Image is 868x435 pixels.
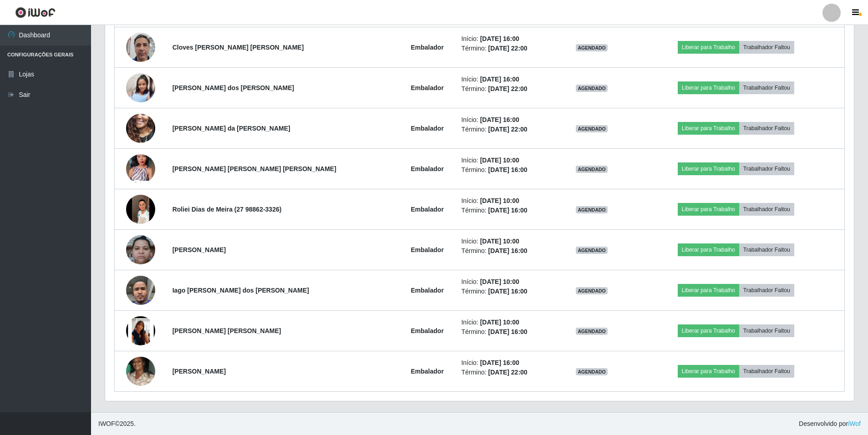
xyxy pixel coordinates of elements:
[461,75,550,84] li: Início:
[461,34,550,44] li: Início:
[98,420,115,427] span: IWOF
[461,196,550,206] li: Início:
[576,44,608,51] span: AGENDADO
[411,287,444,294] strong: Embalador
[173,206,282,213] strong: Roliei Dias de Meira (27 98862-3326)
[461,368,550,377] li: Término:
[480,76,519,83] time: [DATE] 16:00
[461,318,550,327] li: Início:
[411,125,444,132] strong: Embalador
[488,45,528,52] time: [DATE] 22:00
[480,278,519,285] time: [DATE] 10:00
[576,368,608,375] span: AGENDADO
[576,166,608,173] span: AGENDADO
[126,96,155,161] img: 1759762594726.jpeg
[126,177,155,242] img: 1758390262219.jpeg
[576,328,608,335] span: AGENDADO
[739,324,794,337] button: Trabalhador Faltou
[126,298,155,363] img: 1759696912283.jpeg
[739,284,794,297] button: Trabalhador Faltou
[739,162,794,175] button: Trabalhador Faltou
[126,271,155,309] img: 1759199351989.jpeg
[411,44,444,51] strong: Embalador
[799,419,861,429] span: Desenvolvido por
[576,125,608,132] span: AGENDADO
[173,44,304,51] strong: Cloves [PERSON_NAME] [PERSON_NAME]
[678,203,739,216] button: Liberar para Trabalho
[739,243,794,256] button: Trabalhador Faltou
[739,81,794,94] button: Trabalhador Faltou
[126,230,155,269] img: 1758911818594.jpeg
[461,44,550,53] li: Término:
[488,328,528,335] time: [DATE] 16:00
[678,243,739,256] button: Liberar para Trabalho
[678,324,739,337] button: Liberar para Trabalho
[488,85,528,92] time: [DATE] 22:00
[411,84,444,91] strong: Embalador
[678,41,739,54] button: Liberar para Trabalho
[488,207,528,214] time: [DATE] 16:00
[461,206,550,215] li: Término:
[480,116,519,123] time: [DATE] 16:00
[411,246,444,253] strong: Embalador
[411,206,444,213] strong: Embalador
[488,288,528,295] time: [DATE] 16:00
[461,84,550,94] li: Término:
[480,35,519,42] time: [DATE] 16:00
[739,203,794,216] button: Trabalhador Faltou
[848,420,861,427] a: iWof
[461,327,550,337] li: Término:
[480,359,519,366] time: [DATE] 16:00
[126,345,155,397] img: 1758236503637.jpeg
[480,197,519,204] time: [DATE] 10:00
[488,126,528,133] time: [DATE] 22:00
[461,246,550,256] li: Término:
[411,165,444,172] strong: Embalador
[173,125,290,132] strong: [PERSON_NAME] da [PERSON_NAME]
[739,365,794,378] button: Trabalhador Faltou
[678,284,739,297] button: Liberar para Trabalho
[461,115,550,125] li: Início:
[576,206,608,213] span: AGENDADO
[411,368,444,375] strong: Embalador
[126,64,155,112] img: 1754349075711.jpeg
[739,41,794,54] button: Trabalhador Faltou
[173,246,226,253] strong: [PERSON_NAME]
[173,327,281,334] strong: [PERSON_NAME] [PERSON_NAME]
[488,369,528,376] time: [DATE] 22:00
[576,247,608,254] span: AGENDADO
[488,166,528,173] time: [DATE] 16:00
[173,287,309,294] strong: Iago [PERSON_NAME] dos [PERSON_NAME]
[126,137,155,201] img: 1752794226945.jpeg
[678,365,739,378] button: Liberar para Trabalho
[488,247,528,254] time: [DATE] 16:00
[576,287,608,294] span: AGENDADO
[461,237,550,246] li: Início:
[461,287,550,296] li: Término:
[461,125,550,134] li: Término:
[461,156,550,165] li: Início:
[15,7,56,18] img: CoreUI Logo
[173,165,336,172] strong: [PERSON_NAME] [PERSON_NAME] [PERSON_NAME]
[678,122,739,135] button: Liberar para Trabalho
[461,277,550,287] li: Início:
[461,165,550,175] li: Término:
[678,81,739,94] button: Liberar para Trabalho
[98,419,136,429] span: © 2025 .
[576,85,608,92] span: AGENDADO
[739,122,794,135] button: Trabalhador Faltou
[461,358,550,368] li: Início:
[480,157,519,164] time: [DATE] 10:00
[173,84,294,91] strong: [PERSON_NAME] dos [PERSON_NAME]
[480,319,519,326] time: [DATE] 10:00
[480,238,519,245] time: [DATE] 10:00
[173,368,226,375] strong: [PERSON_NAME]
[678,162,739,175] button: Liberar para Trabalho
[411,327,444,334] strong: Embalador
[126,28,155,66] img: 1752934978017.jpeg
